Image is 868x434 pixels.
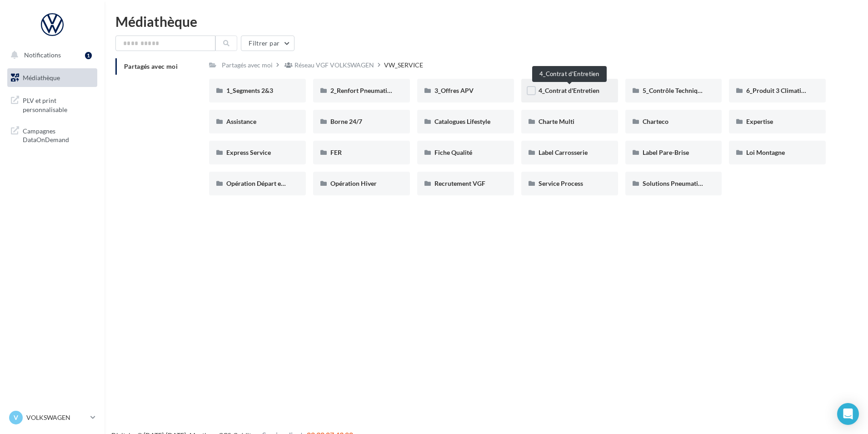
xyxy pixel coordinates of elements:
span: 5_Contrôle Technique offert [643,87,722,94]
span: Assistance [226,117,256,125]
span: Fiche Qualité [434,148,472,156]
div: Médiathèque [115,15,857,28]
span: Express Service [226,148,271,156]
a: PLV et print personnalisable [5,91,99,117]
span: Opération Hiver [330,179,377,187]
span: Label Carrosserie [539,148,588,156]
div: 1 [85,52,92,59]
span: Label Pare-Brise [643,148,689,156]
span: V [14,413,18,422]
span: FER [330,148,342,156]
div: Partagés avec moi [222,61,273,70]
span: 1_Segments 2&3 [226,87,273,94]
span: Solutions Pneumatiques [643,179,711,187]
a: Campagnes DataOnDemand [5,121,99,148]
button: Filtrer par [241,36,294,51]
span: Loi Montagne [746,148,785,156]
span: Opération Départ en Vacances [226,179,312,187]
span: 3_Offres APV [434,87,474,94]
div: VW_SERVICE [384,61,423,70]
span: Borne 24/7 [330,117,362,125]
span: Charteco [643,117,668,125]
span: 2_Renfort Pneumatiques [330,87,400,94]
span: Charte Multi [539,117,574,125]
a: V VOLKSWAGEN [7,409,97,426]
span: Partagés avec moi [124,62,178,70]
div: Réseau VGF VOLKSWAGEN [294,61,374,70]
span: PLV et print personnalisable [23,94,94,114]
div: Open Intercom Messenger [837,403,859,425]
span: Notifications [24,51,61,59]
p: VOLKSWAGEN [26,413,87,422]
span: Recrutement VGF [434,179,485,187]
span: 6_Produit 3 Climatisation [746,87,818,94]
span: Campagnes DataOnDemand [23,125,94,144]
span: 4_Contrat d'Entretien [539,87,599,94]
span: Catalogues Lifestyle [434,117,490,125]
div: 4_Contrat d'Entretien [532,66,607,82]
span: Service Process [539,179,583,187]
button: Notifications 1 [5,46,95,65]
a: Médiathèque [5,68,99,87]
span: Expertise [746,117,773,125]
span: Médiathèque [23,74,60,82]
